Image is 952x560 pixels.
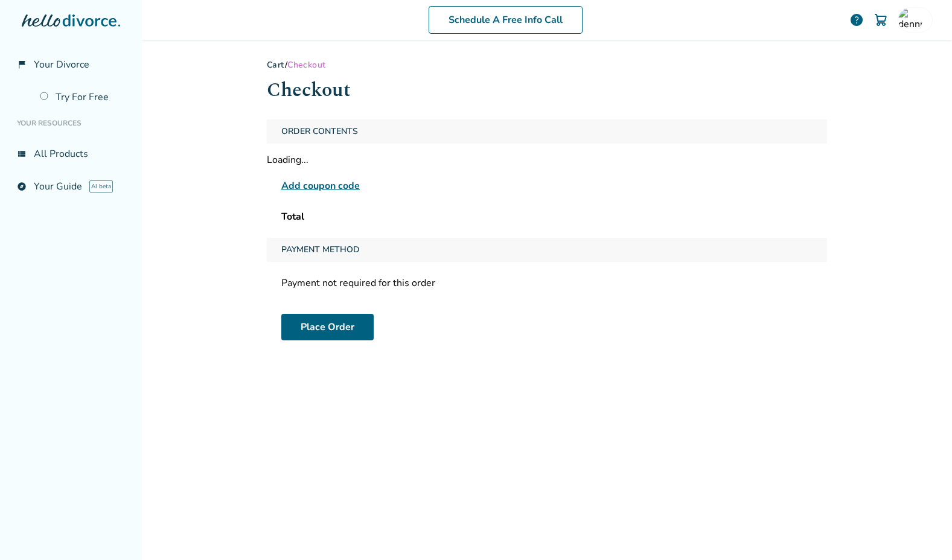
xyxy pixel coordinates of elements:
[287,59,325,71] span: Checkout
[898,8,922,32] img: dennpena@yahoo.com
[267,272,827,294] div: Payment not required for this order
[267,153,827,167] div: Loading...
[874,13,888,27] img: Cart
[429,6,583,34] a: Schedule A Free Info Call
[17,182,27,191] span: explore
[10,111,132,135] li: Your Resources
[281,210,304,223] span: Total
[10,140,132,168] a: view_listAll Products
[267,59,285,71] a: Cart
[267,75,827,105] h1: Checkout
[89,180,113,192] span: AI beta
[281,179,360,193] span: Add coupon code
[34,58,89,71] span: Your Divorce
[281,314,374,340] button: Place Order
[276,119,363,144] span: Order Contents
[17,60,27,69] span: flag_2
[849,13,864,27] a: help
[267,59,827,71] div: /
[276,238,365,262] span: Payment Method
[17,149,27,159] span: view_list
[33,83,132,111] a: Try For Free
[10,173,132,200] a: exploreYour GuideAI beta
[10,51,132,78] a: flag_2Your Divorce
